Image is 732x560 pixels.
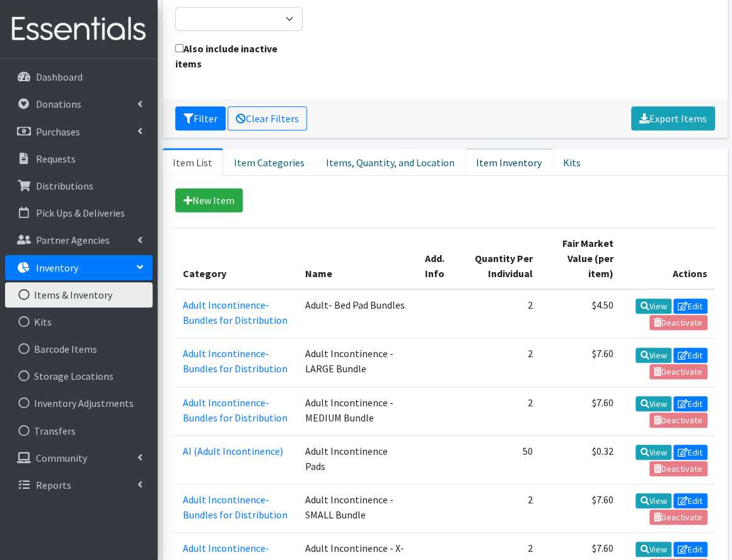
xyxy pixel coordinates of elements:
[5,418,153,443] a: Transfers
[223,148,315,176] a: Item Categories
[5,200,153,226] a: Pick Ups & Deliveries
[5,309,153,334] a: Kits
[5,336,153,362] a: Barcode Items
[183,299,288,326] a: Adult Incontinence- Bundles for Distribution
[36,152,76,165] p: Requests
[298,228,417,290] th: Name
[673,445,707,460] a: Edit
[540,484,621,533] td: $7.60
[175,106,226,130] button: Filter
[459,228,540,290] th: Quantity Per Individual
[636,445,671,460] a: View
[5,91,153,117] a: Donations
[5,472,153,498] a: Reports
[36,98,81,110] p: Donations
[298,338,417,387] td: Adult Incontinence - LARGE Bundle
[315,148,465,176] a: Items, Quantity, and Location
[183,347,288,375] a: Adult Incontinence- Bundles for Distribution
[636,396,671,411] a: View
[5,227,153,253] a: Partner Agencies
[163,148,223,176] a: Item List
[636,542,671,557] a: View
[673,299,707,314] a: Edit
[5,173,153,198] a: Distributions
[36,479,71,491] p: Reports
[5,363,153,389] a: Storage Locations
[175,41,303,71] label: Also include inactive items
[5,146,153,171] a: Requests
[175,228,298,290] th: Category
[228,106,307,130] a: Clear Filters
[540,228,621,290] th: Fair Market Value (per item)
[36,71,83,83] p: Dashboard
[183,445,283,457] a: AI (Adult Incontinence)
[5,445,153,471] a: Community
[631,106,715,130] a: Export Items
[459,338,540,387] td: 2
[465,148,552,176] a: Item Inventory
[540,387,621,435] td: $7.60
[621,228,715,290] th: Actions
[636,299,671,314] a: View
[298,387,417,435] td: Adult Incontinence - MEDIUM Bundle
[5,119,153,144] a: Purchases
[673,493,707,508] a: Edit
[36,207,125,219] p: Pick Ups & Deliveries
[36,125,80,138] p: Purchases
[5,391,153,416] a: Inventory Adjustments
[673,542,707,557] a: Edit
[459,289,540,338] td: 2
[298,289,417,338] td: Adult- Bed Pad Bundles
[636,493,671,508] a: View
[36,261,78,274] p: Inventory
[5,64,153,89] a: Dashboard
[183,493,288,521] a: Adult Incontinence- Bundles for Distribution
[5,8,153,50] img: HumanEssentials
[459,484,540,533] td: 2
[459,387,540,435] td: 2
[36,452,87,464] p: Community
[5,282,153,307] a: Items & Inventory
[298,484,417,533] td: Adult Incontinence - SMALL Bundle
[636,348,671,363] a: View
[183,396,288,424] a: Adult Incontinence- Bundles for Distribution
[298,435,417,484] td: Adult Incontinence Pads
[36,180,93,192] p: Distributions
[673,348,707,363] a: Edit
[540,435,621,484] td: $0.32
[5,255,153,280] a: Inventory
[552,148,591,176] a: Kits
[540,289,621,338] td: $4.50
[175,188,243,212] a: New Item
[36,234,110,246] p: Partner Agencies
[540,338,621,387] td: $7.60
[175,44,183,52] input: Also include inactive items
[673,396,707,411] a: Edit
[459,435,540,484] td: 50
[417,228,459,290] th: Add. Info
